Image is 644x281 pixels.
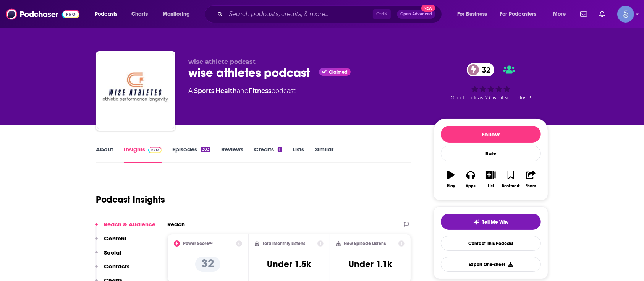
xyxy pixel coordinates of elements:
span: and [237,87,249,94]
div: Bookmark [502,184,520,188]
button: tell me why sparkleTell Me Why [441,214,541,230]
span: More [553,9,566,19]
div: A podcast [188,86,296,96]
span: Charts [131,9,148,19]
p: Reach & Audience [104,221,155,228]
button: Open AdvancedNew [397,10,435,19]
a: InsightsPodchaser Pro [124,146,162,163]
button: Bookmark [501,166,521,193]
h2: New Episode Listens [344,241,386,246]
button: Export One-Sheet [441,257,541,272]
button: Show profile menu [617,6,634,23]
button: Reach & Audience [95,221,155,235]
button: List [481,166,501,193]
img: User Profile [617,6,634,23]
span: 32 [474,63,494,76]
h3: Under 1.1k [349,258,392,270]
div: Share [526,184,536,188]
img: wise athletes podcast [97,53,174,129]
h2: Total Monthly Listens [262,241,306,246]
button: Apps [461,166,481,193]
button: open menu [548,8,576,20]
button: Contacts [95,263,129,277]
div: List [488,184,494,188]
span: Good podcast? Give it some love! [451,95,531,101]
a: Charts [126,8,152,20]
a: About [96,146,113,163]
span: For Business [457,9,487,19]
div: Search podcasts, credits, & more... [212,5,449,23]
span: For Podcasters [500,9,537,19]
div: Rate [441,146,541,161]
p: 32 [195,257,220,272]
div: 32Good podcast? Give it some love! [434,58,548,106]
h2: Reach [167,221,185,228]
span: , [214,87,215,94]
a: Sports [194,87,214,94]
h1: Podcast Insights [96,194,165,205]
input: Search podcasts, credits, & more... [226,8,373,20]
button: Content [95,235,126,249]
button: Social [95,249,121,263]
p: Contacts [104,263,129,270]
a: Contact This Podcast [441,236,541,251]
a: Health [215,87,237,94]
a: Episodes383 [172,146,210,163]
button: Play [441,166,461,193]
a: Credits1 [254,146,282,163]
a: 32 [467,63,494,76]
span: New [421,5,435,12]
a: Reviews [221,146,243,163]
span: wise athlete podcast [188,58,256,65]
button: open menu [452,8,497,20]
div: Apps [466,184,476,188]
a: Show notifications dropdown [596,8,608,21]
a: Fitness [249,87,271,94]
span: Claimed [329,70,348,74]
span: Logged in as Spiral5-G1 [617,6,634,23]
div: 383 [201,147,210,152]
h3: Under 1.5k [267,258,311,270]
img: Podchaser - Follow, Share and Rate Podcasts [6,7,79,21]
div: 1 [278,147,282,152]
span: Ctrl K [373,9,391,19]
span: Open Advanced [400,12,432,16]
a: Show notifications dropdown [577,8,590,21]
span: Podcasts [95,9,117,19]
button: open menu [89,8,127,20]
img: Podchaser Pro [148,147,162,153]
p: Social [104,249,121,256]
img: tell me why sparkle [473,219,479,225]
button: Share [521,166,541,193]
span: Tell Me Why [482,219,509,225]
h2: Power Score™ [183,241,213,246]
button: open menu [157,8,200,20]
a: Similar [315,146,333,163]
a: Lists [293,146,304,163]
button: open menu [495,8,548,20]
p: Content [104,235,126,242]
div: Play [447,184,455,188]
button: Follow [441,126,541,143]
span: Monitoring [163,9,190,19]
